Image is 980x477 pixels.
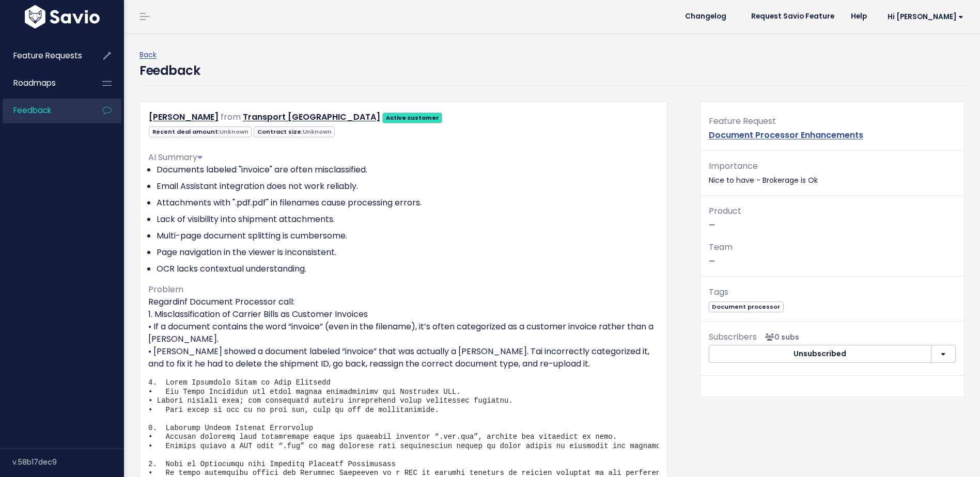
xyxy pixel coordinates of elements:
[709,159,956,187] p: Nice to have - Brokerage is Ok
[157,230,659,242] li: Multi-page document splitting is cumbersome.
[13,105,51,116] span: Feedback
[709,115,776,127] span: Feature Request
[22,5,102,28] img: logo-white.9d6f32f41409.svg
[157,213,659,226] li: Lack of visibility into shipment attachments.
[149,111,219,123] a: [PERSON_NAME]
[709,241,733,253] span: Team
[709,286,728,298] span: Tags
[3,71,86,95] a: Roadmaps
[13,50,82,61] span: Feature Requests
[709,345,932,363] button: Unsubscribed
[139,50,157,60] a: Back
[3,99,86,122] a: Feedback
[709,331,757,343] span: Subscribers
[157,246,659,259] li: Page navigation in the viewer is inconsistent.
[13,77,56,88] span: Roadmaps
[254,126,335,137] span: Contract size:
[157,197,659,209] li: Attachments with ".pdf.pdf" in filenames cause processing errors.
[303,128,332,136] span: Unknown
[709,204,956,232] p: —
[148,296,659,370] p: Regardinf Document Processor call: 1. Misclassification of Carrier Bills as Customer Invoices • I...
[139,61,200,80] h4: Feedback
[709,240,956,268] p: —
[888,13,963,21] span: Hi [PERSON_NAME]
[243,111,380,123] a: Transport [GEOGRAPHIC_DATA]
[709,301,784,312] span: Document processor
[709,129,863,141] a: Document Processor Enhancements
[386,114,439,122] strong: Active customer
[3,44,86,68] a: Feature Requests
[761,332,799,342] span: <p><strong>Subscribers</strong><br><br> No subscribers yet<br> </p>
[220,128,248,136] span: Unknown
[12,449,124,475] div: v.58b17dec9
[157,263,659,275] li: OCR lacks contextual understanding.
[843,9,875,24] a: Help
[875,9,972,25] a: Hi [PERSON_NAME]
[709,205,741,217] span: Product
[148,151,203,163] span: AI Summary
[221,111,241,123] span: from
[157,180,659,193] li: Email Assistant integration does not work reliably.
[709,301,784,311] a: Document processor
[743,9,843,24] a: Request Savio Feature
[685,13,726,20] span: Changelog
[149,126,252,137] span: Recent deal amount:
[709,160,758,172] span: Importance
[157,164,659,176] li: Documents labeled "invoice" are often misclassified.
[148,283,183,295] span: Problem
